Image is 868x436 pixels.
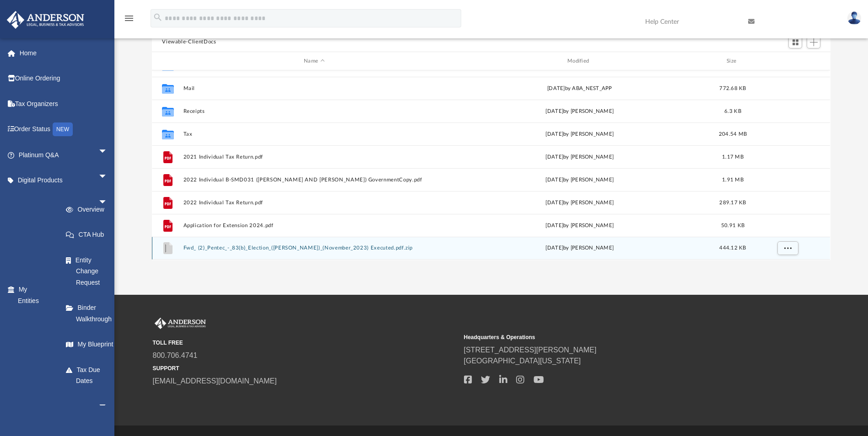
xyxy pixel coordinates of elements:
button: 2021 Individual Tax Return.pdf [183,154,445,160]
span: 444.12 KB [720,246,746,251]
button: Add [807,36,820,48]
div: [DATE] by [PERSON_NAME] [449,176,711,184]
a: [EMAIL_ADDRESS][DOMAIN_NAME] [153,377,277,385]
a: Overview [57,200,121,218]
button: Viewable-ClientDocs [162,38,216,46]
div: Name [183,57,445,65]
a: Order StatusNEW [6,120,99,139]
a: Entity Change Request [57,251,121,292]
div: [DATE] by [PERSON_NAME] [449,130,711,138]
button: Fwd_ (2)_Pentec_-_83(b)_Election_([PERSON_NAME])_(November_2023) Executed.pdf.zip [183,245,445,251]
small: SUPPORT [153,364,458,372]
div: [DATE] by [PERSON_NAME] [449,199,711,207]
span: arrow_drop_down [98,397,117,416]
div: grid [152,70,830,260]
button: Switch to Grid View [788,36,802,48]
div: NEW [53,122,73,136]
div: id [755,57,819,65]
div: id [156,57,179,65]
span: arrow_drop_down [98,193,117,212]
img: Anderson Advisors Platinum Portal [153,318,208,330]
small: Headquarters & Operations [464,333,769,341]
span: arrow_drop_down [98,168,117,186]
a: My Anderson Team [63,404,139,434]
div: [DATE] by ABA_NEST_APP [449,85,711,93]
button: Mail [183,85,445,91]
div: [DATE] by [PERSON_NAME] [449,107,711,116]
a: CTA Hub [57,226,121,244]
button: Application for Extension 2024.pdf [183,223,445,229]
a: Help Center [638,4,716,40]
a: Home [6,44,99,62]
i: search [153,12,163,22]
div: Modified [449,57,711,65]
span: 204.54 MB [719,132,747,137]
div: Size [715,57,751,65]
img: Anderson Advisors Platinum Portal [4,11,87,29]
img: User Pic [847,11,861,25]
span: 1.91 MB [722,177,744,182]
small: TOLL FREE [153,339,458,347]
button: Tax [183,131,445,137]
button: 2022 Individual B-SMD031 ([PERSON_NAME] AND [PERSON_NAME]) GovernmentCopy.pdf [183,177,445,183]
button: Receipts [183,108,445,114]
a: Tax Organizers [6,95,99,113]
i: menu [124,13,135,24]
a: menu [124,17,135,24]
button: 2022 Individual Tax Return.pdf [183,200,445,206]
div: [DATE] by [PERSON_NAME] [449,222,711,230]
a: Tax Due Dates [57,361,121,390]
div: [DATE] by [PERSON_NAME] [449,245,711,253]
span: 50.91 KB [721,223,744,228]
a: Binder Walkthrough [57,299,121,328]
a: Platinum Q&Aarrow_drop_down [6,146,99,164]
span: 289.17 KB [720,200,746,205]
span: arrow_drop_down [98,142,117,161]
a: [GEOGRAPHIC_DATA][US_STATE] [464,357,581,365]
a: Digital Productsarrow_drop_down [6,171,99,190]
span: 1.17 MB [722,154,744,160]
span: 6.3 KB [725,109,742,114]
a: My Entitiesarrow_drop_down [6,281,50,310]
div: [DATE] by [PERSON_NAME] [449,153,711,161]
a: 800.706.4741 [153,351,198,359]
a: Online Ordering [6,69,99,88]
span: 772.68 KB [720,86,746,91]
a: [STREET_ADDRESS][PERSON_NAME] [464,346,597,354]
button: More options [777,242,798,255]
a: My Blueprint [57,335,139,354]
